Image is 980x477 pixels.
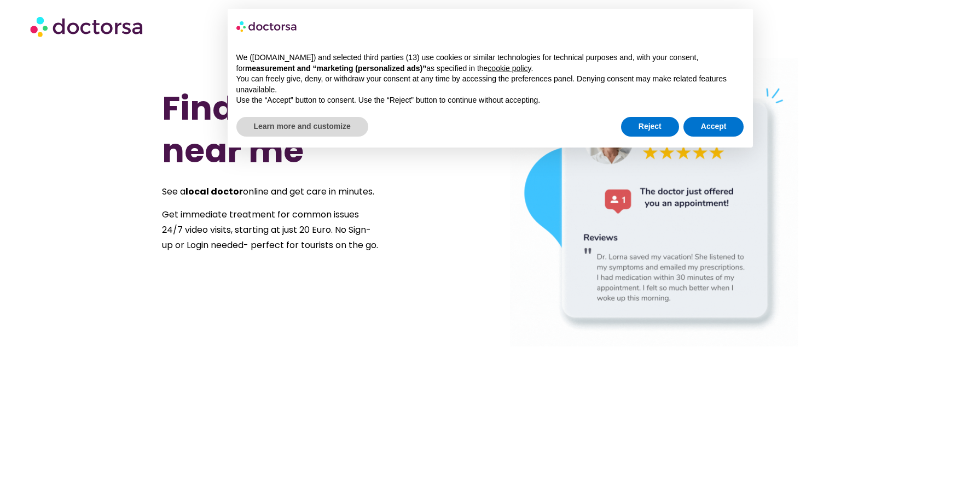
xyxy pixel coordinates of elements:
p: You can freely give, deny, or withdraw your consent at any time by accessing the preferences pane... [236,74,744,95]
a: cookie policy [488,64,531,73]
strong: measurement and “marketing (personalized ads)” [245,64,426,73]
p: We ([DOMAIN_NAME]) and selected third parties (13) use cookies or similar technologies for techni... [236,52,744,74]
p: Use the “Accept” button to consent. Use the “Reject” button to continue without accepting. [236,95,744,106]
button: Reject [621,117,679,137]
span: Get immediate treatment for common issues 24/7 video visits, starting at just 20 Euro. No Sign-up... [162,208,378,251]
button: Accept [683,117,744,137]
strong: local doctor [185,185,243,198]
button: Learn more and customize [236,117,368,137]
p: See a online and get care in minutes. [162,184,379,199]
iframe: Customer reviews powered by Trustpilot [211,385,769,467]
h1: Find a Doctor near me [162,87,451,172]
img: doctor in Barcelona Spain [510,58,799,346]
